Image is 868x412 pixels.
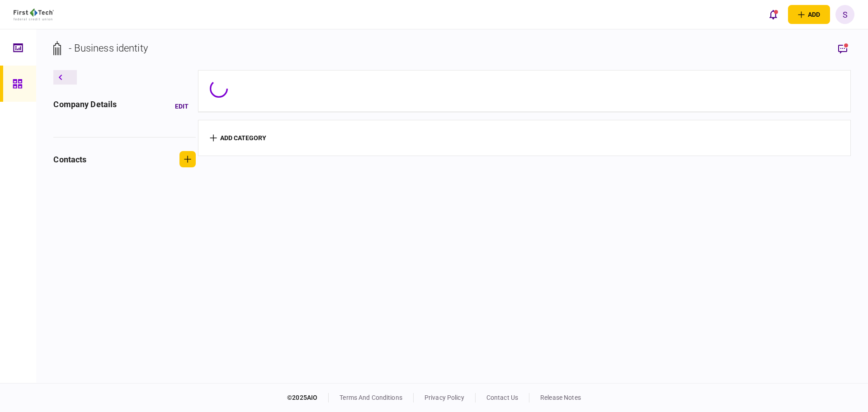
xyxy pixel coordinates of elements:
[210,134,266,142] button: add category
[540,394,581,401] a: release notes
[788,5,830,24] button: open adding identity options
[69,41,148,56] div: - Business identity
[14,9,54,20] img: client company logo
[425,394,464,401] a: privacy policy
[53,98,117,114] div: company details
[168,98,196,114] button: Edit
[340,394,402,401] a: terms and conditions
[764,5,783,24] button: open notifications list
[486,394,518,401] a: contact us
[53,153,86,166] div: contacts
[287,393,329,403] div: © 2025 AIO
[835,5,854,24] button: S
